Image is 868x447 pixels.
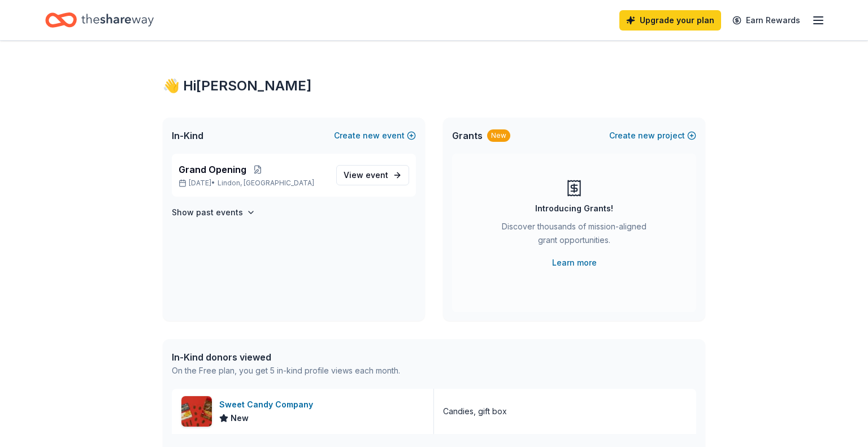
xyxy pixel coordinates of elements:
div: 👋 Hi [PERSON_NAME] [163,77,705,95]
div: Discover thousands of mission-aligned grant opportunities. [497,220,651,251]
button: Createnewproject [609,129,696,142]
div: On the Free plan, you get 5 in-kind profile views each month. [172,364,400,377]
button: Createnewevent [334,129,416,142]
span: Grand Opening [179,163,246,176]
span: View [344,168,388,182]
div: In-Kind donors viewed [172,350,400,364]
span: Lindon, [GEOGRAPHIC_DATA] [218,179,314,188]
a: View event [336,165,409,185]
a: Earn Rewards [726,10,807,31]
span: In-Kind [172,129,203,142]
div: New [487,129,510,142]
button: Show past events [172,206,255,219]
a: Home [45,7,154,33]
a: Upgrade your plan [619,10,721,31]
a: Learn more [552,256,597,270]
p: [DATE] • [179,179,327,188]
div: Introducing Grants! [535,202,613,215]
div: Sweet Candy Company [219,398,318,411]
span: Grants [452,129,483,142]
span: new [638,129,655,142]
span: new [363,129,380,142]
span: New [231,411,249,425]
span: event [366,170,388,180]
h4: Show past events [172,206,243,219]
img: Image for Sweet Candy Company [181,396,212,427]
div: Candies, gift box [443,405,507,418]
